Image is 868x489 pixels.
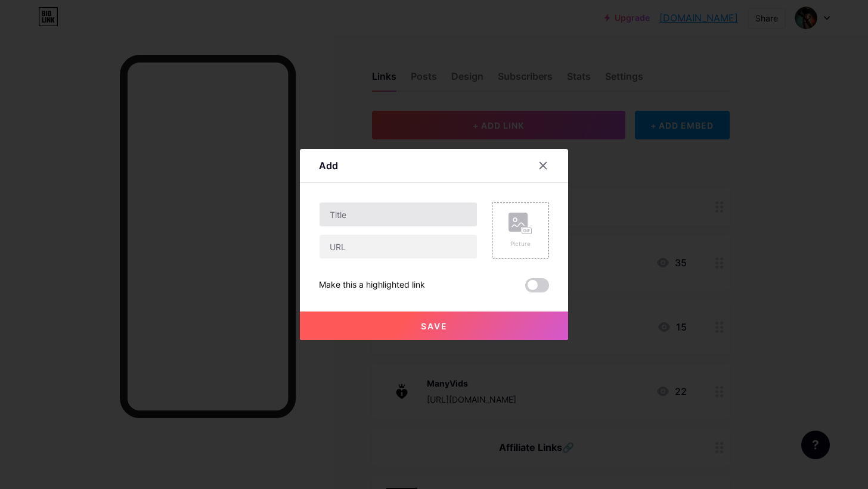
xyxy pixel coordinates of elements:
button: Save [300,312,568,340]
input: URL [320,235,477,258]
div: Make this a highlighted link [319,278,425,292]
span: Save [421,321,448,331]
div: Add [319,158,338,173]
div: Picture [509,239,532,248]
input: Title [320,203,477,226]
